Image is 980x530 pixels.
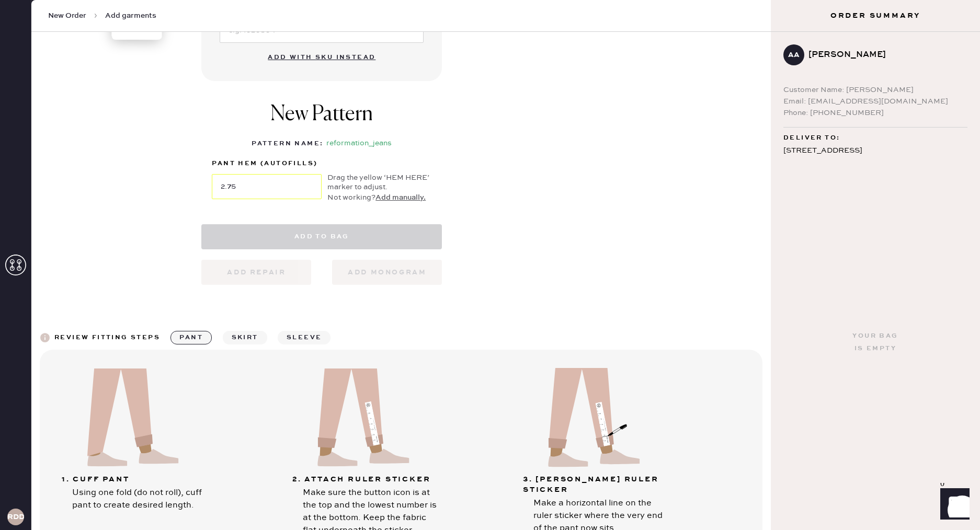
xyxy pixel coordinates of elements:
div: 3. [PERSON_NAME] ruler sticker [523,474,669,495]
button: sleeve [278,331,331,344]
div: Review fitting steps [54,331,160,344]
img: pant-step3.svg [546,365,640,470]
button: Add repair [201,260,311,285]
h1: New Pattern [270,102,373,137]
div: 1. Cuff pant [62,474,208,485]
div: 2. Attach ruler sticker [292,474,439,485]
h3: aa [788,51,800,59]
button: Add manually. [375,192,426,203]
button: add monogram [332,260,442,285]
div: Your bag is empty [852,330,898,355]
span: Add garments [105,10,156,21]
input: Move the yellow marker! [212,174,322,199]
iframe: Front Chat [930,483,975,528]
div: Phone: [PHONE_NUMBER] [783,107,967,119]
div: Using one fold (do not roll), cuff pant to create desired length. [72,487,211,512]
h3: RDDA [7,513,24,521]
div: Customer Name: [PERSON_NAME] [783,84,967,96]
div: Pattern Name : [252,137,323,150]
button: pant [170,331,212,344]
img: pant-step2.svg [315,365,409,470]
h3: Order Summary [771,10,980,21]
div: Email: [EMAIL_ADDRESS][DOMAIN_NAME] [783,96,967,107]
div: [STREET_ADDRESS] [GEOGRAPHIC_DATA] , FL 33186 [783,144,967,170]
span: New Order [48,10,86,21]
img: pant-step1.svg [85,365,179,470]
div: reformation_jeans [326,137,392,150]
button: Add to bag [201,224,442,249]
button: skirt [223,331,267,344]
button: Add with SKU instead [261,47,382,68]
div: Drag the yellow ‘HEM HERE’ marker to adjust. [327,173,431,192]
div: Not working? [327,192,431,203]
div: [PERSON_NAME] [808,49,959,61]
span: Deliver to: [783,132,840,144]
label: pant hem (autofills) [212,157,322,170]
